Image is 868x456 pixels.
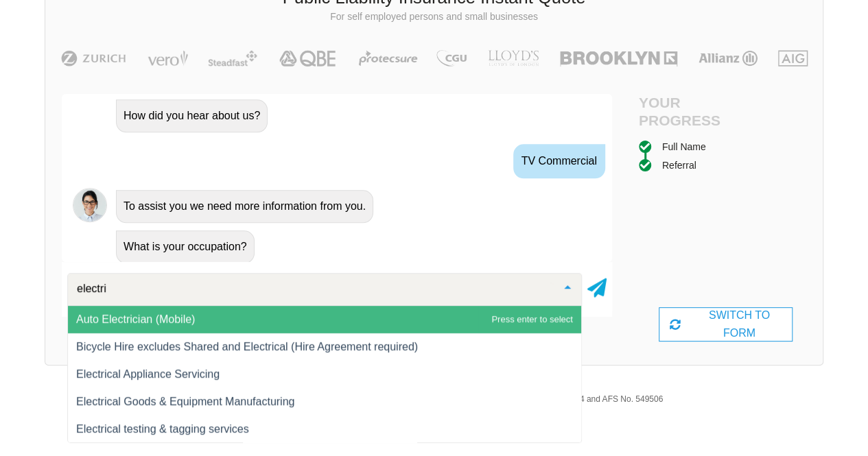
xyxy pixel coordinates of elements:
[55,50,132,67] img: Zurich | Public Liability Insurance
[56,10,812,24] p: For self employed persons and small businesses
[116,190,373,223] div: To assist you we need more information from you.
[431,50,472,67] img: CGU | Public Liability Insurance
[662,139,706,154] div: Full Name
[116,230,255,263] div: What is your occupation?
[73,282,554,296] input: Search or select your occupation
[480,50,546,67] img: LLOYD's | Public Liability Insurance
[353,50,423,67] img: Protecsure | Public Liability Insurance
[513,144,605,178] div: TV Commercial
[116,99,268,132] div: How did you hear about us?
[76,396,294,407] span: Electrical Goods & Equipment Manufacturing
[76,368,220,380] span: Electrical Appliance Servicing
[202,50,263,67] img: Steadfast | Public Liability Insurance
[76,423,249,435] span: Electrical testing & tagging services
[773,50,813,67] img: AIG | Public Liability Insurance
[659,307,793,341] div: SWITCH TO FORM
[73,188,107,222] img: Chatbot | PLI
[271,50,345,67] img: QBE | Public Liability Insurance
[76,313,195,325] span: Auto Electrician (Mobile)
[662,158,696,173] div: Referral
[554,50,683,67] img: Brooklyn | Public Liability Insurance
[639,94,726,128] h4: Your Progress
[141,50,194,67] img: Vero | Public Liability Insurance
[692,50,764,67] img: Allianz | Public Liability Insurance
[76,341,418,352] span: Bicycle Hire excludes Shared and Electrical (Hire Agreement required)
